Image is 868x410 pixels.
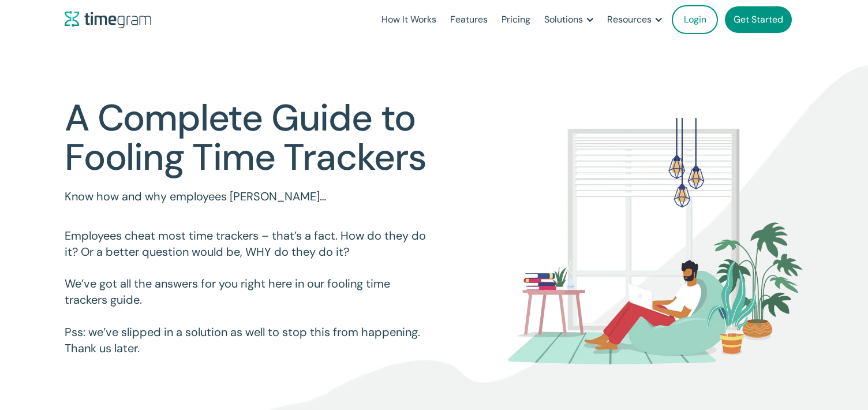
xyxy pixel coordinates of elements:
[725,6,792,33] a: Get Started
[65,99,434,177] h1: A Complete Guide to Fooling Time Trackers
[607,12,652,28] div: Resources
[672,5,718,34] a: Login
[544,12,583,28] div: Solutions
[65,189,434,205] p: Know how and why employees [PERSON_NAME]…
[65,228,434,357] p: Employees cheat most time trackers – that’s a fact. How do they do it? Or a better question would...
